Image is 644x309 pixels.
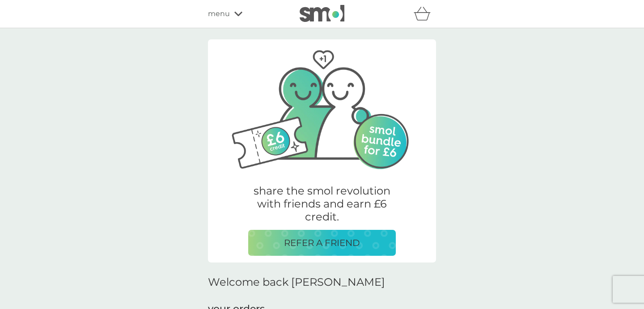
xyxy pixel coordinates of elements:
p: share the smol revolution with friends and earn £6 credit. [248,185,396,223]
div: basket [414,5,436,23]
span: menu [208,8,230,20]
img: smol [300,5,344,22]
h2: Welcome back [PERSON_NAME] [208,276,385,289]
button: REFER A FRIEND [248,230,396,256]
a: Two friends, one with their arm around the other.share the smol revolution with friends and earn ... [208,41,436,262]
img: Two friends, one with their arm around the other. [221,39,423,174]
p: REFER A FRIEND [284,236,360,250]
